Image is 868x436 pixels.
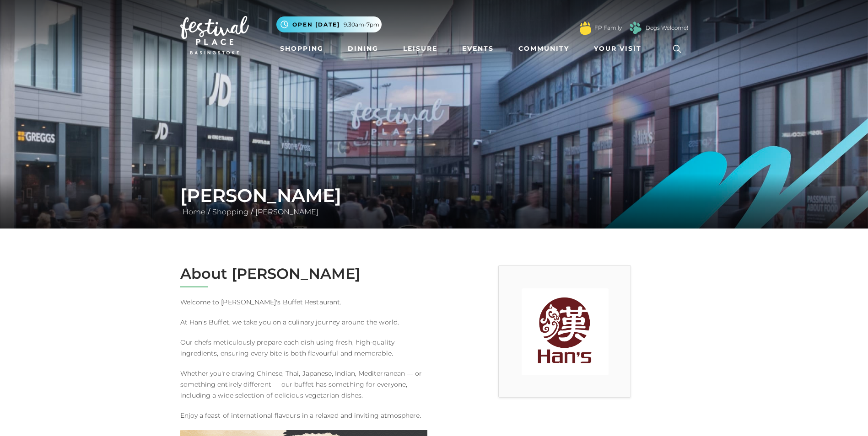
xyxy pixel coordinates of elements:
a: Your Visit [590,40,650,57]
a: Community [515,40,573,57]
div: / / [173,185,695,218]
img: Festival Place Logo [180,16,249,54]
a: Shopping [210,207,251,216]
a: Events [458,40,497,57]
a: [PERSON_NAME] [253,207,321,216]
a: Dogs Welcome! [646,24,688,32]
a: Home [180,207,208,216]
span: Your Visit [594,44,642,53]
h1: [PERSON_NAME] [180,185,688,207]
p: At Han's Buffet, we take you on a culinary journey around the world. [180,317,427,328]
button: Open [DATE] 9.30am-7pm [276,16,382,32]
a: Leisure [399,40,441,57]
p: Enjoy a feast of international flavours in a relaxed and inviting atmosphere. [180,410,427,421]
p: Our chefs meticulously prepare each dish using fresh, high-quality ingredients, ensuring every bi... [180,337,427,359]
a: FP Family [594,24,622,32]
a: Shopping [276,40,327,57]
span: 9.30am-7pm [344,21,379,29]
p: Welcome to [PERSON_NAME]'s Buffet Restaurant. [180,297,427,308]
a: Dining [344,40,382,57]
p: Whether you're craving Chinese, Thai, Japanese, Indian, Mediterranean — or something entirely dif... [180,368,427,401]
h2: About [PERSON_NAME] [180,265,427,282]
span: Open [DATE] [292,21,340,29]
